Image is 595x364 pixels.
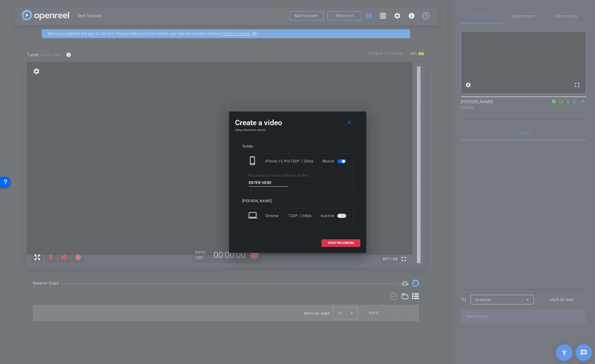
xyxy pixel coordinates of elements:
[271,174,282,178] span: Tunde
[242,144,353,149] div: Tunde
[290,156,314,167] div: 720P | 30fps
[235,128,360,132] h4: Setup devices to record
[328,241,354,244] span: START RECORDING
[321,210,347,221] div: Inactive
[248,174,270,178] span: Test Session
[346,119,353,126] mat-icon: close
[288,210,312,221] div: 720P | 24fps
[265,156,290,167] div: iPhone 15 Pro
[322,156,347,167] div: Record
[322,239,360,247] button: START RECORDING
[270,174,271,178] span: -
[308,174,310,178] span: -
[242,199,353,203] div: [PERSON_NAME]
[248,156,259,167] mat-icon: phone_iphone
[249,179,289,187] input: ENTER HERE
[235,117,360,128] div: Create a video
[248,210,259,221] mat-icon: laptop
[265,210,289,221] div: Chrome
[283,174,308,178] span: iPhone 15 Pro
[282,174,283,178] span: -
